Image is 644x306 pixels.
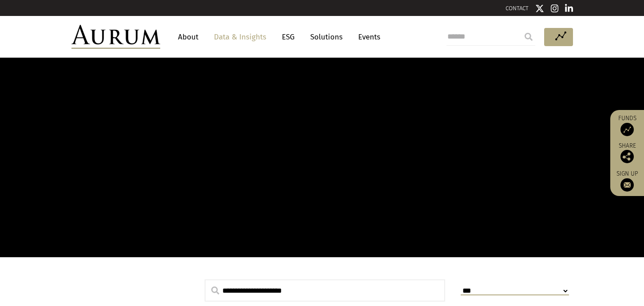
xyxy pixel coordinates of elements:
a: Events [354,29,380,45]
img: Instagram icon [551,4,559,13]
a: Solutions [306,29,347,45]
input: Submit [520,28,537,46]
a: Funds [615,114,640,136]
img: Sign up to our newsletter [620,178,634,192]
a: Data & Insights [209,29,271,45]
img: Twitter icon [535,4,544,13]
img: Access Funds [620,123,634,136]
a: About [174,29,203,45]
img: Aurum [71,25,160,49]
img: Share this post [620,150,634,163]
img: search.svg [211,286,219,294]
img: Linkedin icon [565,4,573,13]
div: Share [615,143,640,163]
a: CONTACT [506,5,529,12]
a: ESG [277,29,299,45]
a: Sign up [615,170,640,192]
